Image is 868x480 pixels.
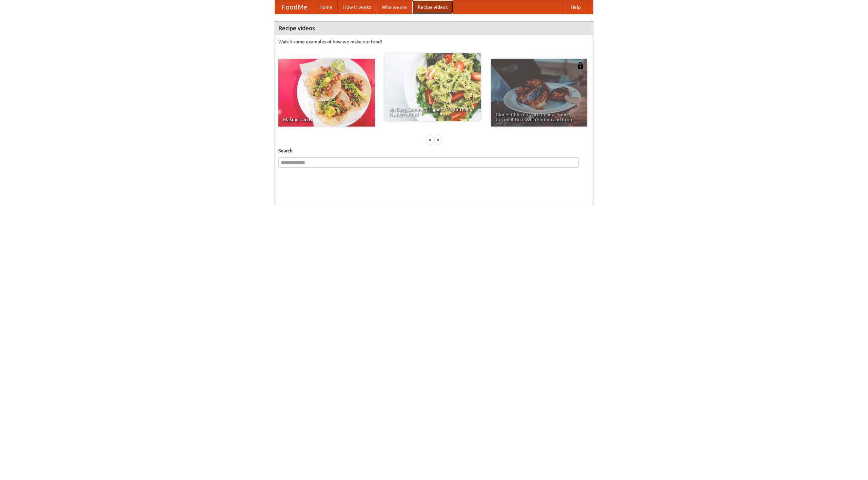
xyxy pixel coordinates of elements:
a: How it works [338,0,376,14]
img: 483408.png [577,62,584,69]
div: » [435,135,441,144]
span: Making Tacos [283,117,370,122]
a: Home [314,0,338,14]
h4: Recipe videos [275,21,593,35]
a: Making Tacos [278,59,375,127]
a: Recipe videos [412,0,453,14]
a: Help [565,0,586,14]
a: FoodMe [275,0,314,14]
span: An Easy, Summery Tomato Pasta That's Ready for Fall [389,107,476,116]
h5: Search [278,147,590,154]
a: Who we are [376,0,412,14]
p: Watch some examples of how we make our food! [278,38,590,45]
div: « [427,135,433,144]
a: An Easy, Summery Tomato Pasta That's Ready for Fall [384,53,481,121]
